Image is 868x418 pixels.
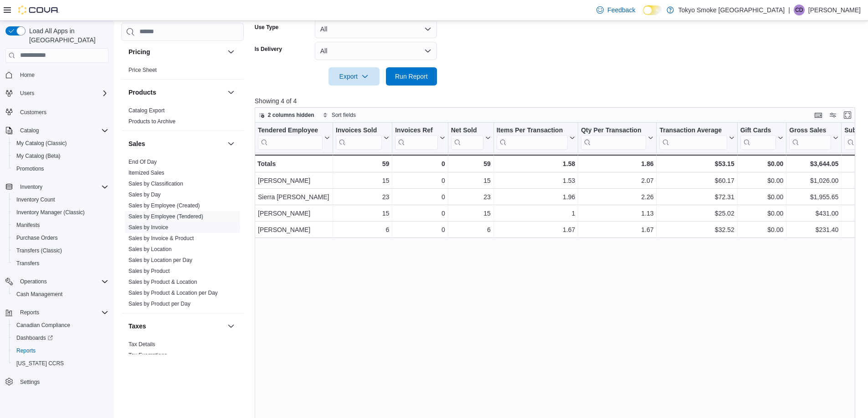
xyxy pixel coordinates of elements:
div: Gift Card Sales [740,126,776,150]
button: Taxes [128,322,224,331]
div: 1.96 [497,191,575,202]
button: Operations [2,275,112,288]
span: My Catalog (Classic) [13,138,108,149]
button: Taxes [226,321,236,332]
span: Operations [20,278,47,285]
a: Canadian Compliance [13,320,74,331]
div: Pricing [121,65,244,79]
span: Catalog [20,127,39,134]
a: Transfers [13,258,43,269]
div: Items Per Transaction [496,126,568,150]
div: $431.00 [789,208,838,219]
span: My Catalog (Beta) [13,151,108,161]
span: Tax Details [128,341,155,348]
span: CD [795,5,803,15]
span: Sales by Invoice & Product [128,235,194,242]
a: Sales by Product & Location per Day [128,290,218,296]
a: Sales by Product [128,268,170,274]
div: Invoices Ref [395,126,437,135]
span: My Catalog (Classic) [16,140,67,147]
div: Corey Despres [794,5,805,15]
div: 1 [497,208,575,219]
a: Home [16,70,38,81]
a: Sales by Location [128,246,172,252]
button: Purchase Orders [9,232,112,244]
div: 1.58 [496,158,575,169]
a: Itemized Sales [128,170,164,176]
div: 15 [451,208,491,219]
div: 59 [451,158,490,169]
div: 15 [336,208,389,219]
div: 1.53 [497,175,575,186]
a: Tax Exemptions [128,352,167,358]
button: Sales [128,139,224,148]
button: Canadian Compliance [9,319,112,332]
button: Display options [827,110,838,121]
a: Feedback [593,1,639,19]
div: $53.15 [659,158,734,169]
div: [PERSON_NAME] [258,208,330,219]
div: $1,026.00 [789,175,838,186]
a: Customers [16,107,50,118]
div: 6 [336,224,389,235]
span: Sales by Day [128,191,161,198]
a: Sales by Classification [128,181,183,187]
div: Transaction Average [659,126,727,150]
div: Totals [257,158,330,169]
div: $0.00 [740,158,783,169]
a: Catalog Export [128,107,164,114]
div: $0.00 [740,191,783,202]
div: 23 [451,191,491,202]
button: All [315,20,437,38]
button: [US_STATE] CCRS [9,357,112,370]
div: 0 [395,191,445,202]
span: Transfers (Classic) [16,247,62,254]
span: Purchase Orders [13,232,108,243]
button: Products [128,88,224,97]
a: End Of Day [128,159,157,165]
button: Reports [2,306,112,319]
a: Cash Management [13,289,66,300]
a: Transfers (Classic) [13,245,66,256]
span: 2 columns hidden [268,111,314,119]
button: Invoices Ref [395,126,445,150]
div: Invoices Ref [395,126,437,150]
button: Inventory [16,181,46,192]
div: [PERSON_NAME] [258,175,330,186]
button: 2 columns hidden [255,110,318,121]
button: Operations [16,276,51,287]
div: Gift Cards [740,126,776,135]
p: [PERSON_NAME] [808,5,861,15]
button: Sales [226,138,236,149]
div: Tendered Employee [258,126,323,135]
div: [PERSON_NAME] [258,224,330,235]
button: Pricing [226,46,236,57]
span: Sales by Product & Location [128,278,197,286]
button: Promotions [9,162,112,175]
span: Reports [16,347,36,354]
span: Catalog Export [128,107,164,114]
a: Sales by Employee (Tendered) [128,213,203,220]
span: Canadian Compliance [16,322,70,329]
div: 1.86 [581,158,653,169]
span: Sales by Classification [128,180,183,187]
span: Sales by Employee (Created) [128,202,200,209]
div: $0.00 [740,175,783,186]
span: Inventory Manager (Classic) [13,207,108,218]
a: Settings [16,377,43,388]
div: $60.17 [659,175,734,186]
button: Pricing [128,47,224,56]
h3: Sales [128,139,145,148]
a: Inventory Manager (Classic) [13,207,88,218]
div: 23 [336,191,389,202]
span: Reports [20,309,39,316]
button: My Catalog (Classic) [9,137,112,150]
button: Home [2,68,112,81]
div: $0.00 [740,208,783,219]
span: Transfers [13,258,108,269]
span: Manifests [13,220,108,231]
p: | [788,5,790,15]
span: Users [20,90,34,97]
label: Use Type [255,24,278,31]
button: Invoices Sold [336,126,389,150]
